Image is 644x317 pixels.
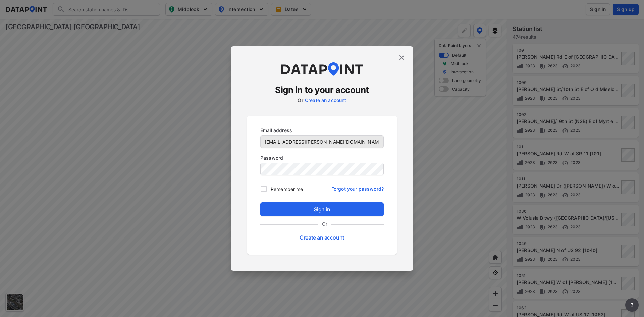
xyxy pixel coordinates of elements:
[260,154,384,161] p: Password
[298,97,303,103] label: Or
[247,84,397,96] h3: Sign in to your account
[318,220,331,227] label: Or
[266,205,378,213] span: Sign in
[331,182,384,192] a: Forgot your password?
[625,298,639,312] button: more
[305,97,346,103] a: Create an account
[629,301,635,309] span: ?
[271,186,303,193] span: Remember me
[260,202,384,216] button: Sign in
[398,54,406,62] img: close.efbf2170.svg
[280,62,364,76] img: dataPointLogo.9353c09d.svg
[300,234,344,241] a: Create an account
[261,136,383,148] input: you@example.com
[260,127,384,134] p: Email address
